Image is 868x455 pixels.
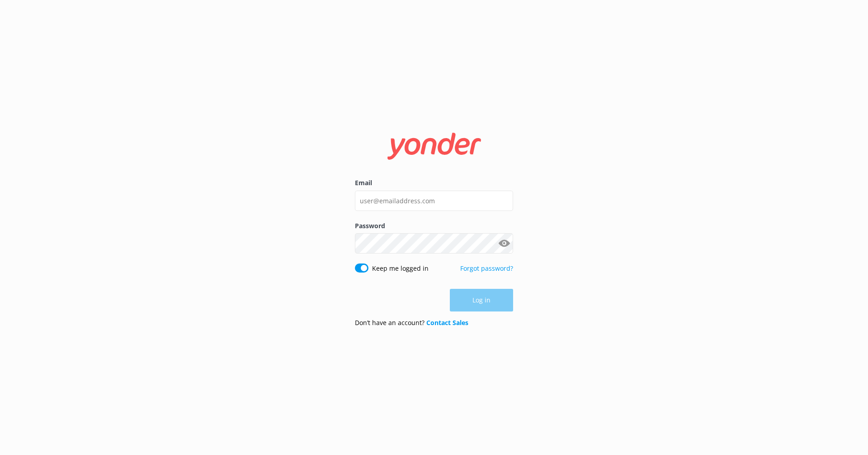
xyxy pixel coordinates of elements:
[355,318,468,328] p: Don’t have an account?
[355,178,513,188] label: Email
[426,318,468,327] a: Contact Sales
[355,221,513,231] label: Password
[372,263,429,273] label: Keep me logged in
[460,264,513,273] a: Forgot password?
[355,191,513,211] input: user@emailaddress.com
[495,235,513,253] button: Show password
